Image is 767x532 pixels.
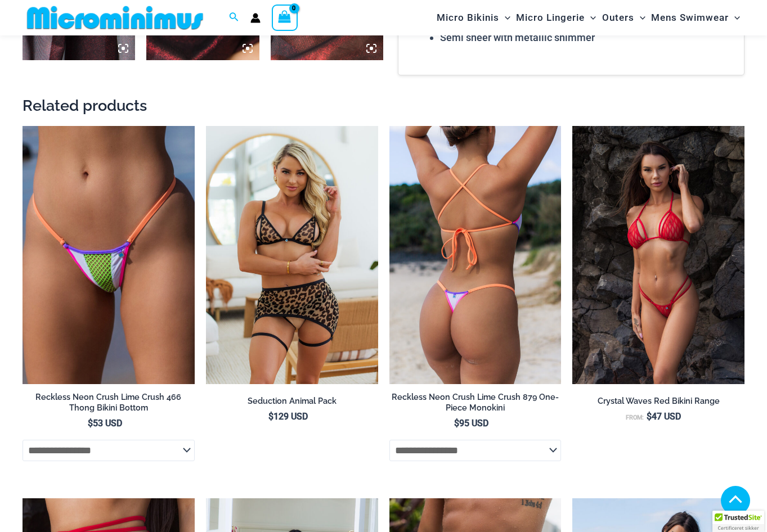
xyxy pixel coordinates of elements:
img: Reckless Neon Crush Lime Crush 879 One Piece 10 [389,126,562,384]
span: Micro Lingerie [516,3,585,32]
h2: Reckless Neon Crush Lime Crush 879 One-Piece Monokini [389,392,562,413]
bdi: 47 USD [647,411,681,422]
h2: Related products [23,96,744,115]
span: Menu Toggle [729,3,740,32]
a: View Shopping Cart, empty [272,4,298,30]
a: Account icon link [250,13,261,23]
img: Crystal Waves 305 Tri Top 4149 Thong 02 [572,126,744,384]
a: Reckless Neon Crush Lime Crush 466 Thong Bikini Bottom [23,392,195,417]
bdi: 53 USD [88,418,122,429]
li: Semi sheer with metallic shimmer [440,29,733,46]
a: Crystal Waves Red Bikini Range [572,396,744,411]
a: Search icon link [229,11,239,25]
h2: Reckless Neon Crush Lime Crush 466 Thong Bikini Bottom [23,392,195,413]
a: Reckless Neon Crush Lime Crush 879 One-Piece Monokini [389,392,562,417]
span: Outers [602,3,634,32]
bdi: 129 USD [268,411,308,422]
h2: Crystal Waves Red Bikini Range [572,396,744,407]
span: $ [454,418,459,429]
a: Reckless Neon Crush Lime Crush 879 One Piece 09Reckless Neon Crush Lime Crush 879 One Piece 10Rec... [389,126,562,384]
div: TrustedSite Certified [712,511,764,532]
span: $ [268,411,273,422]
h2: Seduction Animal Pack [206,396,378,407]
a: Crystal Waves 305 Tri Top 4149 Thong 02Crystal Waves 305 Tri Top 4149 Thong 01Crystal Waves 305 T... [572,126,744,384]
img: MM SHOP LOGO FLAT [23,5,208,30]
nav: Site Navigation [432,2,744,34]
span: Menu Toggle [585,3,596,32]
img: Reckless Neon Crush Lime Crush 466 Thong [23,126,195,384]
bdi: 95 USD [454,418,488,429]
a: Micro BikinisMenu ToggleMenu Toggle [434,3,513,32]
a: Seduction Animal 1034 Bra 6034 Thong 5019 Skirt 02Seduction Animal 1034 Bra 6034 Thong 5019 Skirt... [206,126,378,384]
a: Micro LingerieMenu ToggleMenu Toggle [513,3,599,32]
span: $ [647,411,652,422]
span: Micro Bikinis [437,3,499,32]
span: $ [88,418,93,429]
span: Menu Toggle [634,3,645,32]
a: Reckless Neon Crush Lime Crush 466 ThongReckless Neon Crush Lime Crush 466 Thong 01Reckless Neon ... [23,126,195,384]
span: Menu Toggle [499,3,510,32]
img: Seduction Animal 1034 Bra 6034 Thong 5019 Skirt 02 [206,126,378,384]
span: From: [626,414,644,421]
a: Mens SwimwearMenu ToggleMenu Toggle [648,3,743,32]
span: Mens Swimwear [651,3,729,32]
a: OutersMenu ToggleMenu Toggle [599,3,648,32]
a: Seduction Animal Pack [206,396,378,411]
